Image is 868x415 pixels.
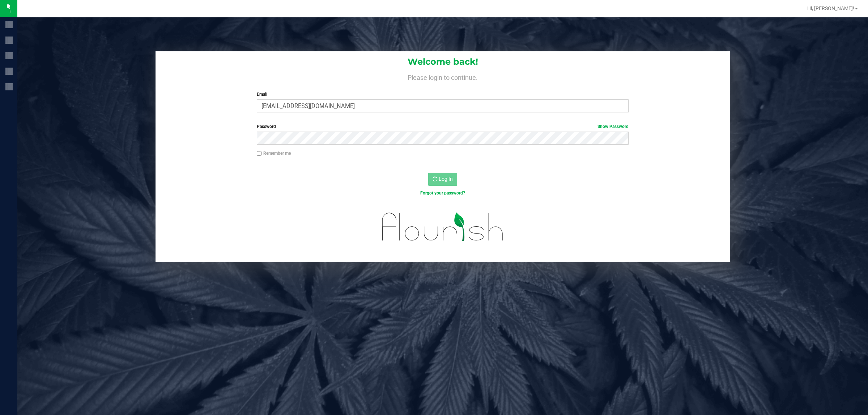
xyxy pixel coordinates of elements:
[428,173,457,186] button: Log In
[371,204,515,250] img: flourish_logo.svg
[597,124,629,129] a: Show Password
[156,72,730,81] h4: Please login to continue.
[257,151,262,156] input: Remember me
[257,150,291,157] label: Remember me
[257,124,276,129] span: Password
[420,191,465,196] a: Forgot your password?
[807,5,854,11] span: Hi, [PERSON_NAME]!
[257,91,629,98] label: Email
[156,57,730,67] h1: Welcome back!
[439,176,453,182] span: Log In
